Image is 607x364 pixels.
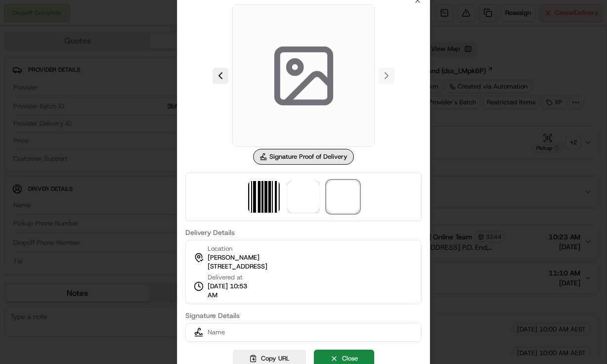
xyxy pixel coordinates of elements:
[185,312,422,319] label: Signature Details
[248,181,280,213] img: barcode_scan_on_pickup image
[208,244,232,253] span: Location
[208,273,253,282] span: Delivered at
[208,262,267,271] span: [STREET_ADDRESS]
[185,229,422,236] label: Delivery Details
[208,328,225,337] span: Name
[208,282,253,300] span: [DATE] 10:53 AM
[208,253,260,262] span: [PERSON_NAME]
[253,149,354,165] div: Signature Proof of Delivery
